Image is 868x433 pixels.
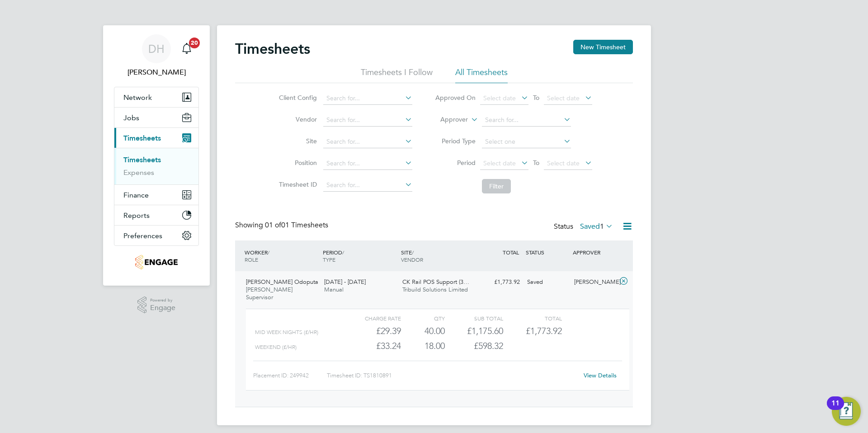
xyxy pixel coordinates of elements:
[324,286,344,293] span: Manual
[584,372,617,379] a: View Details
[547,94,580,102] span: Select date
[114,148,198,184] div: Timesheets
[189,38,200,48] span: 20
[242,244,321,268] div: WORKER
[361,67,433,83] li: Timesheets I Follow
[114,255,199,269] a: Go to home page
[526,325,562,336] span: £1,773.92
[255,344,297,350] span: Weekend (£/HR)
[114,226,198,245] button: Preferences
[268,249,269,256] span: /
[235,221,330,230] div: Showing
[321,244,399,268] div: PERIOD
[600,222,604,231] span: 1
[114,128,198,148] button: Timesheets
[137,297,176,314] a: Powered byEngage
[435,94,476,102] label: Approved On
[114,67,199,78] span: Dean Holliday
[445,313,503,324] div: Sub Total
[530,157,542,169] span: To
[343,324,401,339] div: £29.39
[150,297,175,304] span: Powered by
[573,40,633,54] button: New Timesheet
[323,179,412,192] input: Search for...
[276,180,317,188] label: Timesheet ID
[276,94,317,102] label: Client Config
[123,113,139,122] span: Jobs
[401,313,445,324] div: QTY
[399,244,477,268] div: SITE
[483,94,516,102] span: Select date
[445,324,503,339] div: £1,175.60
[123,211,150,220] span: Reports
[148,43,165,55] span: DH
[483,159,516,167] span: Select date
[402,278,469,286] span: CK Rail POS Support (3…
[114,205,198,225] button: Reports
[276,115,317,123] label: Vendor
[401,339,445,353] div: 18.00
[831,403,840,415] div: 11
[435,137,476,145] label: Period Type
[530,92,542,104] span: To
[150,304,175,312] span: Engage
[323,157,412,170] input: Search for...
[524,244,571,260] div: STATUS
[114,185,198,205] button: Finance
[343,339,401,353] div: £33.24
[276,137,317,145] label: Site
[503,249,519,256] span: TOTAL
[114,87,198,107] button: Network
[482,114,571,127] input: Search for...
[265,221,281,230] span: 01 of
[323,136,412,148] input: Search for...
[103,25,210,286] nav: Main navigation
[323,114,412,127] input: Search for...
[123,93,152,102] span: Network
[571,275,618,290] div: [PERSON_NAME]
[327,368,578,383] div: Timesheet ID: TS1810891
[246,278,318,286] span: [PERSON_NAME] Odoputa
[435,159,476,167] label: Period
[123,168,154,177] a: Expenses
[343,313,401,324] div: Charge rate
[342,249,344,256] span: /
[255,329,318,335] span: Mid Week Nights (£/HR)
[554,221,615,233] div: Status
[178,34,196,63] a: 20
[832,397,861,426] button: Open Resource Center, 11 new notifications
[482,179,511,193] button: Filter
[114,108,198,127] button: Jobs
[401,256,423,263] span: VENDOR
[547,159,580,167] span: Select date
[265,221,328,230] span: 01 Timesheets
[412,249,414,256] span: /
[503,313,561,324] div: Total
[323,92,412,105] input: Search for...
[455,67,508,83] li: All Timesheets
[324,278,366,286] span: [DATE] - [DATE]
[402,286,468,293] span: Tribuild Solutions Limited
[401,324,445,339] div: 40.00
[445,339,503,353] div: £598.32
[276,159,317,167] label: Position
[476,275,524,290] div: £1,773.92
[571,244,618,260] div: APPROVER
[123,134,161,142] span: Timesheets
[114,34,199,78] a: DH[PERSON_NAME]
[123,155,161,164] a: Timesheets
[246,286,292,301] span: [PERSON_NAME] Supervisor
[123,191,149,199] span: Finance
[135,255,177,269] img: tribuildsolutions-logo-retina.png
[245,256,258,263] span: ROLE
[235,40,310,58] h2: Timesheets
[482,136,571,148] input: Select one
[524,275,571,290] div: Saved
[323,256,335,263] span: TYPE
[580,222,613,231] label: Saved
[123,231,162,240] span: Preferences
[427,115,468,124] label: Approver
[253,368,327,383] div: Placement ID: 249942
